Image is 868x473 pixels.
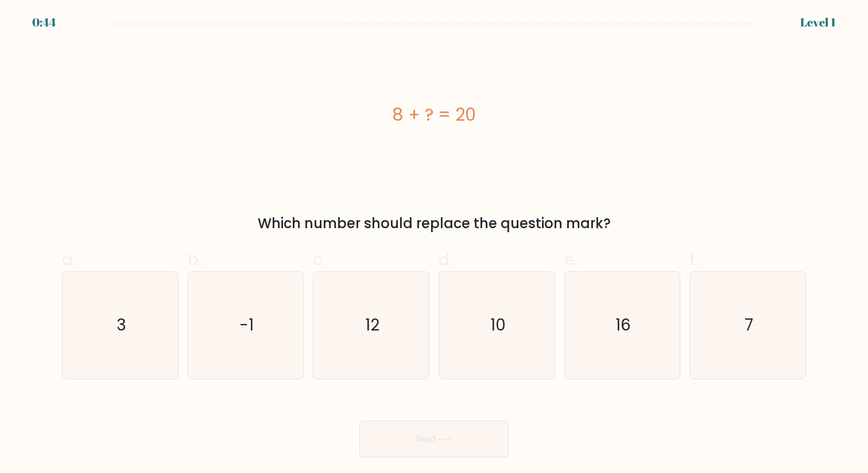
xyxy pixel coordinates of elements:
[69,213,799,234] div: Which number should replace the question mark?
[615,314,631,336] text: 16
[490,314,506,336] text: 10
[62,248,76,271] span: a.
[239,314,254,336] text: -1
[800,14,836,31] div: Level 1
[439,248,452,271] span: d.
[359,421,509,457] button: Next
[117,314,126,336] text: 3
[188,248,201,271] span: b.
[745,314,753,336] text: 7
[365,314,379,336] text: 12
[32,14,56,31] div: 0:44
[62,102,806,128] div: 8 + ? = 20
[689,248,697,271] span: f.
[564,248,577,271] span: e.
[313,248,325,271] span: c.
